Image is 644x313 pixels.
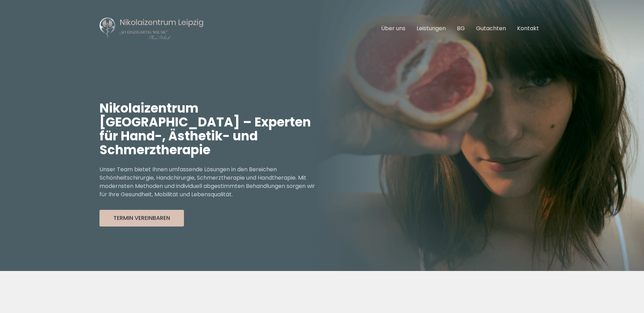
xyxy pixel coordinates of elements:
a: Gutachten [476,24,506,32]
button: Termin Vereinbaren [99,210,184,226]
img: Nikolaizentrum Leipzig Logo [99,17,204,40]
a: Leistungen [417,24,446,32]
a: BG [457,24,465,32]
p: Unser Team bietet Ihnen umfassende Lösungen in den Bereichen Schönheitschirurgie, Handchirurgie, ... [99,165,322,199]
h1: Nikolaizentrum [GEOGRAPHIC_DATA] – Experten für Hand-, Ästhetik- und Schmerztherapie [99,101,322,157]
a: Über uns [381,24,405,32]
a: Kontakt [517,24,539,32]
